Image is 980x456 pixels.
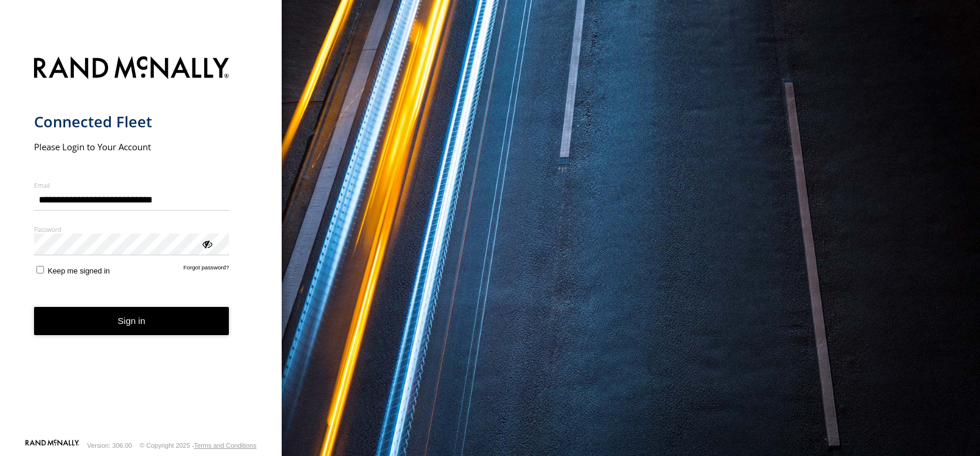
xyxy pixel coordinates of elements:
[184,264,229,275] a: Forgot password?
[48,266,110,275] span: Keep me signed in
[34,141,229,153] h2: Please Login to Your Account
[201,238,212,249] div: ViewPassword
[34,112,229,131] h1: Connected Fleet
[36,266,44,273] input: Keep me signed in
[87,442,132,449] div: Version: 306.00
[25,440,79,451] a: Visit our Website
[34,54,229,84] img: Rand McNally
[194,442,256,449] a: Terms and Conditions
[34,225,229,234] label: Password
[34,49,248,439] form: main
[140,442,256,449] div: © Copyright 2025 -
[34,181,229,190] label: Email
[34,307,229,336] button: Sign in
